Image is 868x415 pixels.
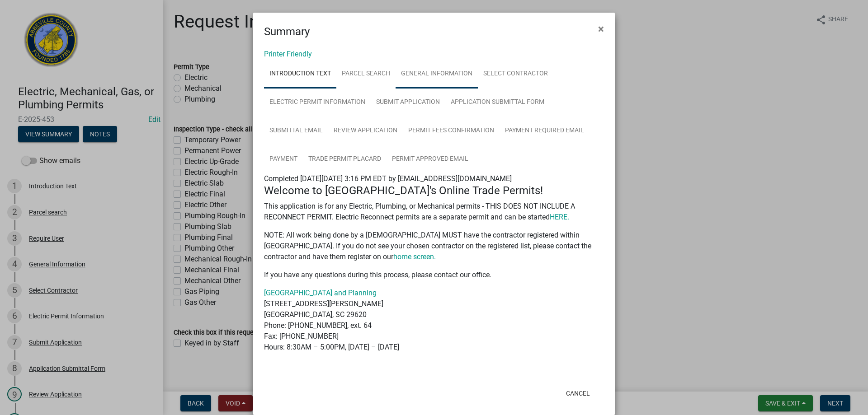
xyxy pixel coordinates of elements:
a: Permit Fees Confirmation [403,117,500,145]
a: Submit Application [371,88,445,117]
a: Payment [264,145,303,174]
span: Completed [DATE][DATE] 3:16 PM EDT by [EMAIL_ADDRESS][DOMAIN_NAME] [264,174,512,183]
a: Introduction Text [264,60,336,89]
a: [GEOGRAPHIC_DATA] and Planning [264,289,377,297]
a: Electric Permit Information [264,88,371,117]
a: HERE. [550,213,569,221]
h4: Summary [264,23,310,40]
a: Submittal Email [264,117,328,145]
a: Permit Approved Email [387,145,474,174]
a: General Information [396,60,478,89]
button: Close [591,16,611,42]
button: Cancel [559,385,597,401]
a: Payment Required Email [500,117,590,145]
a: Printer Friendly [264,50,312,58]
a: Application Submittal Form [445,88,550,117]
a: home screen. [393,252,436,261]
p: NOTE: All work being done by a [DEMOGRAPHIC_DATA] MUST have the contractor registered within [GEO... [264,230,604,262]
a: Parcel search [336,60,396,89]
p: If you have any questions during this process, please contact our office. [264,270,604,280]
a: Select Contractor [478,60,553,89]
p: [STREET_ADDRESS][PERSON_NAME] [GEOGRAPHIC_DATA], SC 29620 Phone: [PHONE_NUMBER], ext. 64 Fax: [PH... [264,288,604,353]
span: × [598,23,604,35]
p: This application is for any Electric, Plumbing, or Mechanical permits - THIS DOES NOT INCLUDE A R... [264,201,604,223]
a: Trade Permit Placard [303,145,387,174]
a: Review Application [328,117,403,145]
h4: Welcome to [GEOGRAPHIC_DATA]'s Online Trade Permits! [264,184,604,197]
